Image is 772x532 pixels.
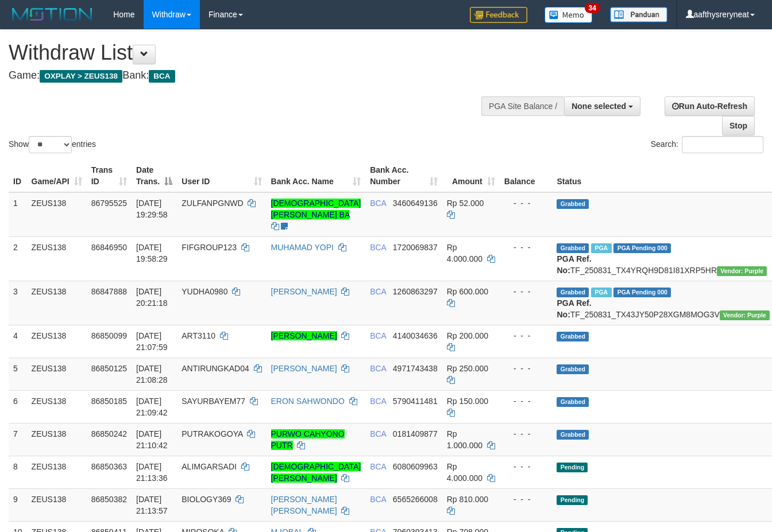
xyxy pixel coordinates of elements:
[504,242,548,253] div: - - -
[393,364,438,373] span: Copy 4971743438 to clipboard
[504,428,548,440] div: - - -
[393,331,438,340] span: Copy 4140034636 to clipboard
[545,7,593,23] img: Button%20Memo.svg
[557,254,591,275] b: PGA Ref. No:
[370,364,386,373] span: BCA
[182,397,245,406] span: SAYURBAYEM77
[182,462,237,471] span: ALIMGARSADI
[91,462,127,471] span: 86850363
[557,463,588,472] span: Pending
[182,331,215,340] span: ART3110
[40,70,122,83] span: OXPLAY > ZEUS138
[370,462,386,471] span: BCA
[267,160,366,192] th: Bank Acc. Name: activate to sort column ascending
[87,160,132,192] th: Trans ID: activate to sort column ascending
[504,395,548,407] div: - - -
[572,102,626,111] span: None selected
[613,288,671,297] span: PGA Pending
[557,288,589,297] span: Grabbed
[557,298,591,319] b: PGA Ref. No:
[610,7,667,22] img: panduan.png
[271,495,337,515] a: [PERSON_NAME] [PERSON_NAME]
[9,358,27,390] td: 5
[557,364,589,374] span: Grabbed
[271,397,345,406] a: ERON SAHWONDO
[91,429,127,438] span: 86850242
[27,390,87,423] td: ZEUS138
[27,488,87,521] td: ZEUS138
[564,96,640,116] button: None selected
[136,495,168,515] span: [DATE] 21:13:57
[182,199,243,208] span: ZULFANPGNWD
[557,243,589,253] span: Grabbed
[613,243,671,253] span: PGA Pending
[557,332,589,341] span: Grabbed
[136,429,168,450] span: [DATE] 21:10:42
[9,325,27,358] td: 4
[370,243,386,252] span: BCA
[682,136,763,153] input: Search:
[470,7,527,23] img: Feedback.jpg
[182,429,242,438] span: PUTRAKOGOYA
[591,243,611,253] span: Marked by aafnoeunsreypich
[557,430,589,440] span: Grabbed
[393,397,438,406] span: Copy 5790411481 to clipboard
[136,364,168,385] span: [DATE] 21:08:28
[136,199,168,219] span: [DATE] 19:29:58
[557,397,589,407] span: Grabbed
[447,429,482,450] span: Rp 1.000.000
[177,160,266,192] th: User ID: activate to sort column ascending
[722,116,755,135] a: Stop
[9,160,27,192] th: ID
[370,331,386,340] span: BCA
[447,364,488,373] span: Rp 250.000
[504,363,548,374] div: - - -
[447,287,488,296] span: Rp 600.000
[9,41,503,64] h1: Withdraw List
[557,495,588,505] span: Pending
[370,199,386,208] span: BCA
[504,494,548,505] div: - - -
[271,331,337,340] a: [PERSON_NAME]
[27,358,87,390] td: ZEUS138
[393,199,438,208] span: Copy 3460649136 to clipboard
[27,281,87,325] td: ZEUS138
[9,192,27,237] td: 1
[447,397,488,406] span: Rp 150.000
[9,281,27,325] td: 3
[481,96,564,116] div: PGA Site Balance /
[9,488,27,521] td: 9
[504,286,548,297] div: - - -
[585,3,600,13] span: 34
[27,456,87,488] td: ZEUS138
[271,429,345,450] a: PURWO CAHYONO PUTR
[182,364,249,373] span: ANTIRUNGKAD04
[720,310,770,320] span: Vendor URL: https://trx4.1velocity.biz
[370,287,386,296] span: BCA
[27,236,87,281] td: ZEUS138
[91,287,127,296] span: 86847888
[27,423,87,456] td: ZEUS138
[393,287,438,296] span: Copy 1260863297 to clipboard
[557,199,589,209] span: Grabbed
[271,243,334,252] a: MUHAMAD YOPI
[9,456,27,488] td: 8
[717,266,767,276] span: Vendor URL: https://trx4.1velocity.biz
[132,160,177,192] th: Date Trans.: activate to sort column descending
[136,397,168,417] span: [DATE] 21:09:42
[9,6,96,23] img: MOTION_logo.png
[182,287,227,296] span: YUDHA0980
[665,96,755,116] a: Run Auto-Refresh
[365,160,442,192] th: Bank Acc. Number: activate to sort column ascending
[136,462,168,483] span: [DATE] 21:13:36
[27,325,87,358] td: ZEUS138
[91,364,127,373] span: 86850125
[9,423,27,456] td: 7
[393,462,438,471] span: Copy 6080609963 to clipboard
[393,243,438,252] span: Copy 1720069837 to clipboard
[91,397,127,406] span: 86850185
[591,288,611,297] span: Marked by aafnoeunsreypich
[370,397,386,406] span: BCA
[370,495,386,504] span: BCA
[271,364,337,373] a: [PERSON_NAME]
